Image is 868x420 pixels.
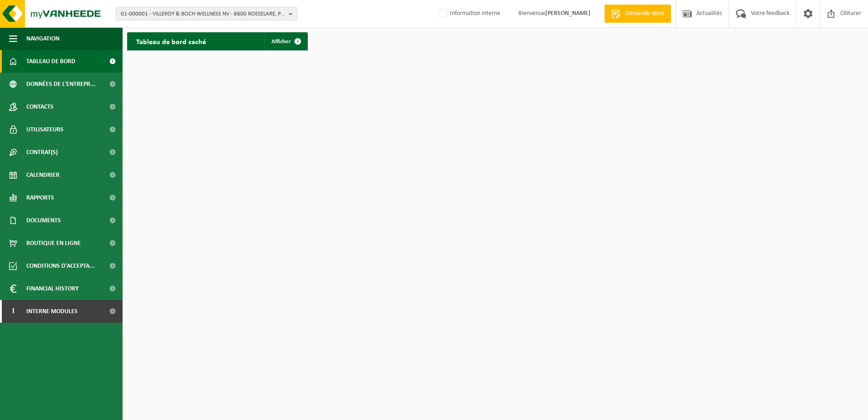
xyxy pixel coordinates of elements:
[26,277,79,300] span: Financial History
[264,32,307,50] a: Afficher
[121,7,285,21] span: 01-000001 - VILLEROY & BOCH WELLNESS NV - 8800 ROESELARE, POPULIERSTRAAT 1
[26,118,64,141] span: Utilisateurs
[116,7,297,20] button: 01-000001 - VILLEROY & BOCH WELLNESS NV - 8800 ROESELARE, POPULIERSTRAAT 1
[271,39,291,45] span: Afficher
[604,5,671,23] a: Demande devis
[127,32,215,50] h2: Tableau de bord caché
[545,10,591,17] strong: [PERSON_NAME]
[26,209,61,232] span: Documents
[26,300,78,323] span: Interne modules
[9,300,17,323] span: I
[437,7,500,20] label: Information interne
[26,50,75,73] span: Tableau de bord
[623,9,666,18] span: Demande devis
[26,73,96,95] span: Données de l'entrepr...
[26,164,59,186] span: Calendrier
[26,27,59,50] span: Navigation
[26,95,54,118] span: Contacts
[26,255,95,277] span: Conditions d'accepta...
[26,186,54,209] span: Rapports
[26,141,58,164] span: Contrat(s)
[26,232,81,255] span: Boutique en ligne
